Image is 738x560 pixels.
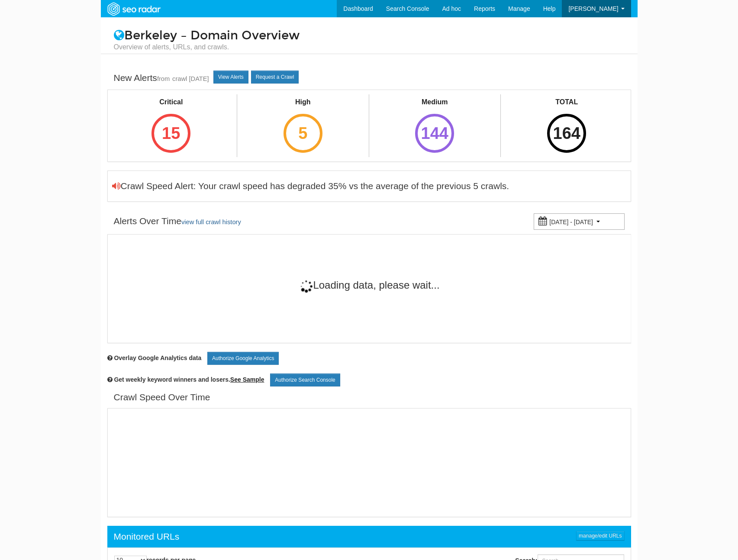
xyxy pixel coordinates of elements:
div: Alerts Over Time [114,215,241,229]
img: 11-4dc14fe5df68d2ae899e237faf9264d6df02605dd655368cb856cd6ce75c7573.gif [299,279,313,293]
div: Critical [144,97,198,107]
div: High [276,97,330,107]
img: SEORadar [104,1,164,17]
small: Overview of alerts, URLs, and crawls. [114,42,625,52]
a: See Sample [230,376,264,383]
a: manage/edit URLs [576,531,624,541]
small: from [157,75,170,82]
div: TOTAL [539,97,594,107]
span: Loading data, please wait... [299,279,439,291]
div: Crawl Speed Alert: Your crawl speed has degraded 35% vs the average of the previous 5 crawls. [112,180,509,193]
span: [PERSON_NAME] [568,5,618,12]
a: View Alerts [213,71,248,84]
span: Get weekly keyword winners and losers. [114,376,264,383]
a: view full crawl history [181,219,241,225]
small: [DATE] - [DATE] [549,219,593,225]
h1: Berkeley – Domain Overview [107,29,631,52]
div: Monitored URLs [114,530,180,543]
div: 164 [547,114,586,153]
div: Crawl Speed Over Time [114,391,210,404]
div: 15 [151,114,190,153]
a: Request a Crawl [251,71,299,84]
a: Authorize Search Console [270,373,340,386]
span: Reports [474,5,495,12]
a: crawl [DATE] [172,75,209,82]
a: Authorize Google Analytics [207,352,279,365]
span: Overlay chart with Google Analytics data [114,354,201,361]
span: Manage [508,5,530,12]
span: Help [543,5,556,12]
div: 5 [284,114,322,153]
span: Ad hoc [442,5,461,12]
div: 144 [415,114,454,153]
div: New Alerts [114,71,209,85]
div: Medium [407,97,462,107]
